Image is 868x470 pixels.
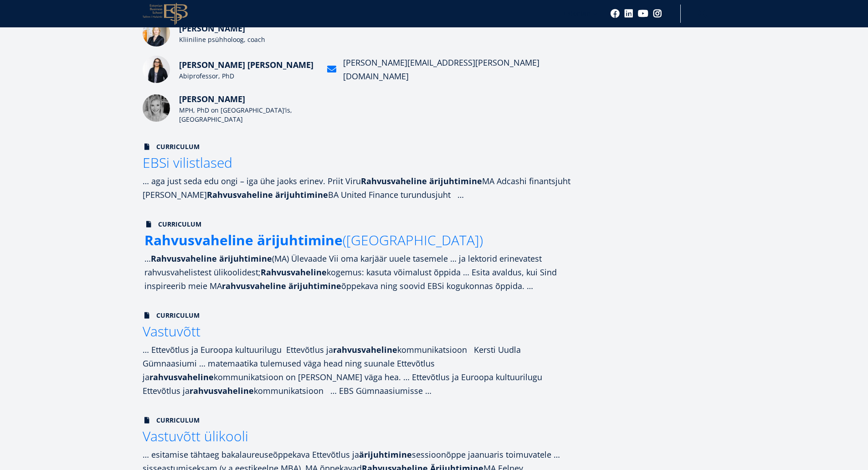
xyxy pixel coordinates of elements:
[190,385,254,396] strong: rahvusvaheline
[143,416,200,425] span: Curriculum
[624,9,633,18] a: Linkedin
[151,253,217,264] strong: Rahvusvaheline
[143,343,575,398] div: … Ettevõtlus ja Euroopa kultuurilugu Ettevõtlus ja kommunikatsioon Kersti Uudla Gümnaasiumi … mat...
[359,449,412,460] strong: ärijuhtimine
[343,56,575,83] div: [PERSON_NAME][EMAIL_ADDRESS][PERSON_NAME][DOMAIN_NAME]
[261,267,327,278] strong: Rahvusvaheline
[611,9,620,18] a: Facebook
[143,174,575,201] div: … aga just seda edu ongi – iga ühe jaoks erinev. Priit Viru MA Adcashi finantsjuht [PERSON_NAME] ...
[143,311,200,320] span: Curriculum
[149,372,214,382] strong: rahvusvaheline
[333,344,397,355] strong: rahvusvaheline
[222,280,286,291] strong: rahvusvaheline
[179,59,313,70] span: [PERSON_NAME] [PERSON_NAME]
[179,93,245,104] span: [PERSON_NAME]
[179,106,316,124] div: MPH, PhD on [GEOGRAPHIC_DATA]’is, [GEOGRAPHIC_DATA]
[144,231,483,249] span: ([GEOGRAPHIC_DATA])
[144,231,253,249] strong: Rahvusvaheline
[143,427,248,445] span: Vastuvõtt ülikooli
[275,189,328,200] strong: ärijuhtimine
[429,176,482,186] strong: ärijuhtimine
[143,142,200,151] span: Curriculum
[143,94,170,122] img: Mairi Savage
[143,322,200,341] span: Vastuvõtt
[257,231,343,249] strong: ärijuhtimine
[288,280,341,291] strong: ärijuhtimine
[179,23,245,34] span: [PERSON_NAME]
[144,220,201,229] span: Curriculum
[143,56,170,83] img: Niveditha Prabakaran Pankova
[144,252,577,293] div: … (MA) Ülevaade Vii oma karjäär uuele tasemele … ja lektorid erinevatest rahvusvahelistest ülikoo...
[219,253,272,264] strong: ärijuhtimine
[143,19,170,46] img: Tuuli Junolainen
[179,72,316,81] div: Abiprofessor, PhD
[179,35,316,44] div: Kliiniline psühholoog, coach
[653,9,662,18] a: Instagram
[638,9,648,18] a: Youtube
[143,153,232,172] span: EBSi vilistlased
[207,189,273,200] strong: Rahvusvaheline
[361,176,427,186] strong: Rahvusvaheline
